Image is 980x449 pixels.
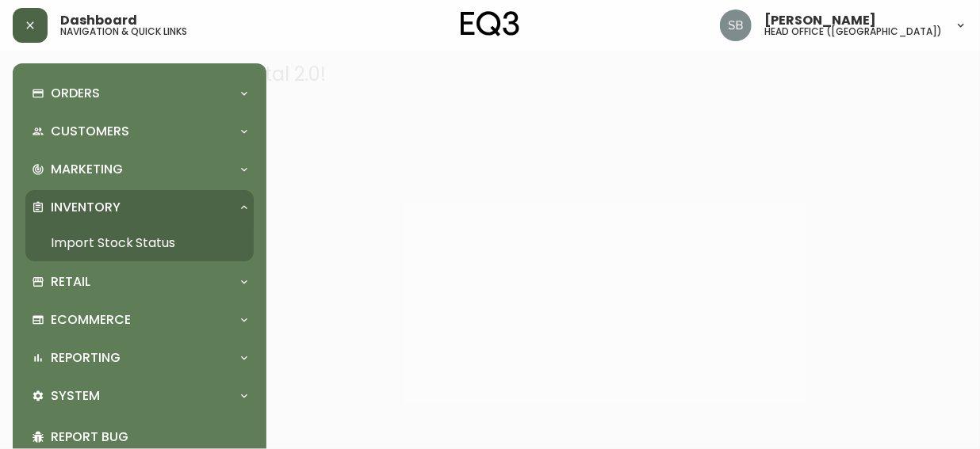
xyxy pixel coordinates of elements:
[25,76,254,111] div: Orders
[25,379,254,413] div: System
[25,190,254,225] div: Inventory
[51,123,129,140] p: Customers
[51,349,121,367] p: Reporting
[25,114,254,149] div: Customers
[60,14,137,27] span: Dashboard
[60,27,187,36] h5: navigation & quick links
[25,264,254,299] div: Retail
[461,11,519,36] img: logo
[51,311,131,329] p: Ecommerce
[51,199,121,216] p: Inventory
[25,152,254,187] div: Marketing
[25,303,254,337] div: Ecommerce
[25,341,254,375] div: Reporting
[51,428,247,446] p: Report Bug
[51,387,100,405] p: System
[51,273,90,291] p: Retail
[51,85,100,102] p: Orders
[720,10,752,41] img: 85855414dd6b989d32b19e738a67d5b5
[764,27,942,36] h5: head office ([GEOGRAPHIC_DATA])
[25,225,254,261] a: Import Stock Status
[51,161,123,178] p: Marketing
[764,14,876,27] span: [PERSON_NAME]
